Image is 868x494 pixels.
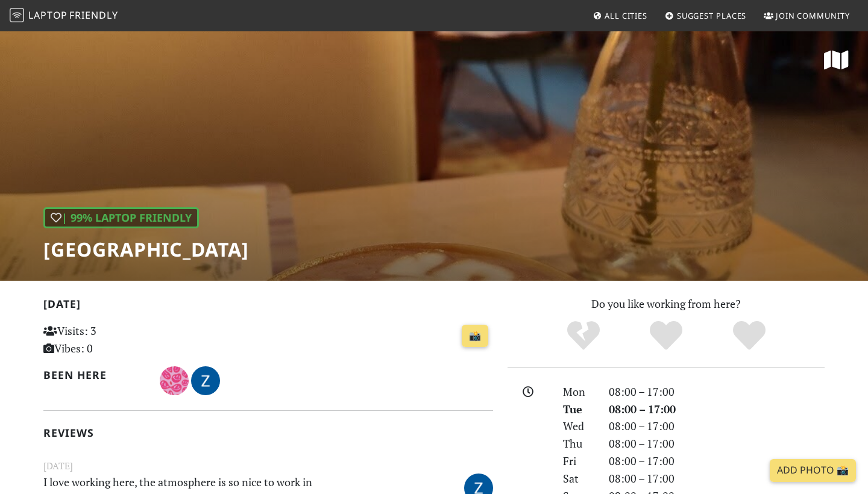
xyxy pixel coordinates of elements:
[36,458,500,474] small: [DATE]
[191,366,220,395] img: 5063-zoe.jpg
[508,295,825,313] p: Do you like working from here?
[602,435,832,452] div: 08:00 – 17:00
[602,401,832,418] div: 08:00 – 17:00
[10,5,118,27] a: LaptopFriendly LaptopFriendly
[191,372,220,387] span: foodzoen
[43,369,145,381] h2: Been here
[43,238,249,261] h1: [GEOGRAPHIC_DATA]
[602,383,832,401] div: 08:00 – 17:00
[602,470,832,487] div: 08:00 – 17:00
[542,319,625,352] div: No
[556,401,602,418] div: Tue
[677,10,747,21] span: Suggest Places
[556,383,602,401] div: Mon
[464,479,493,493] span: foodzoen
[776,10,850,21] span: Join Community
[708,319,791,352] div: Definitely!
[28,8,68,22] span: Laptop
[602,417,832,435] div: 08:00 – 17:00
[556,470,602,487] div: Sat
[588,5,652,27] a: All Cities
[556,417,602,435] div: Wed
[624,319,708,352] div: Yes
[759,5,855,27] a: Join Community
[556,452,602,470] div: Fri
[605,10,647,21] span: All Cities
[160,372,191,387] span: Kato van der Pol
[43,322,184,357] p: Visits: 3 Vibes: 0
[69,8,118,22] span: Friendly
[660,5,752,27] a: Suggest Places
[602,452,832,470] div: 08:00 – 17:00
[462,325,488,348] a: 📸
[770,459,856,482] a: Add Photo 📸
[43,427,493,439] h2: Reviews
[43,207,199,228] div: | 99% Laptop Friendly
[10,8,24,22] img: LaptopFriendly
[43,298,493,315] h2: [DATE]
[160,366,189,395] img: 5615-kato.jpg
[556,435,602,452] div: Thu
